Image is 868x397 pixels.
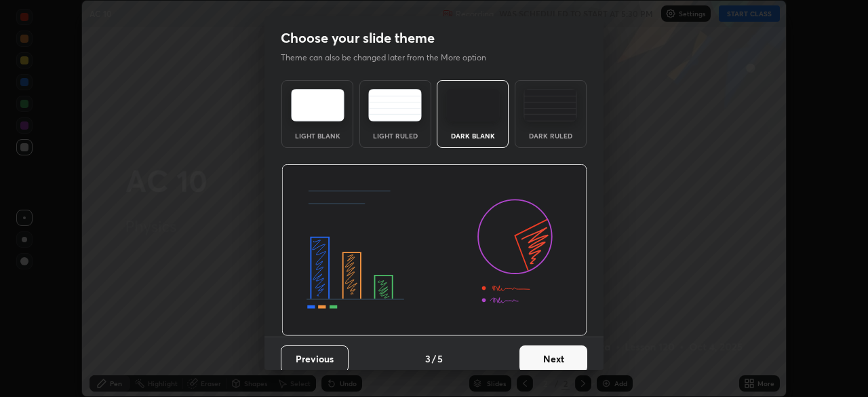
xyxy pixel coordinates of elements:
img: lightRuledTheme.5fabf969.svg [368,89,422,121]
button: Previous [281,345,349,373]
button: Next [519,345,587,373]
div: Dark Ruled [524,132,578,139]
div: Light Ruled [368,132,422,139]
h4: 5 [437,352,443,366]
div: Light Blank [290,132,344,139]
h2: Choose your slide theme [281,29,435,47]
img: darkRuledTheme.de295e13.svg [524,89,577,121]
div: Dark Blank [446,132,500,139]
img: darkTheme.f0cc69e5.svg [446,89,500,121]
img: darkThemeBanner.d06ce4a2.svg [281,164,587,337]
h4: 3 [425,352,431,366]
h4: / [432,352,436,366]
img: lightTheme.e5ed3b09.svg [291,89,344,121]
p: Theme can also be changed later from the More option [281,52,500,64]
